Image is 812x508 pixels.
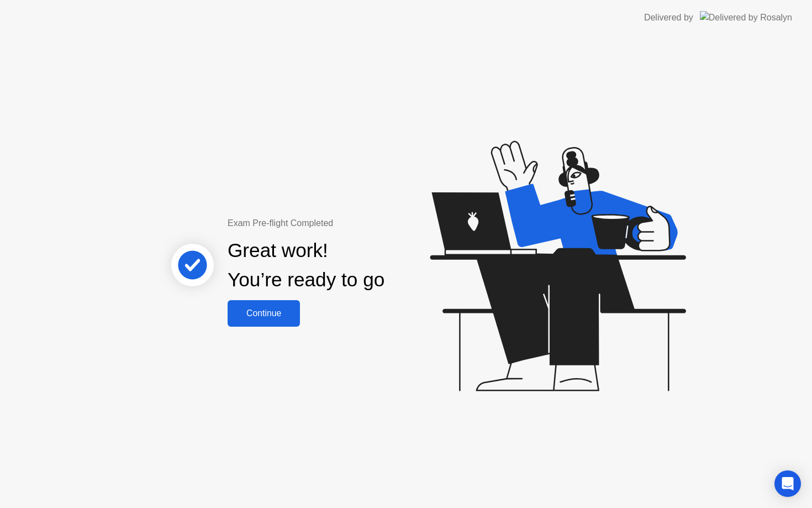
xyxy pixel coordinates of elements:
[228,217,456,230] div: Exam Pre-flight Completed
[228,236,384,295] div: Great work! You’re ready to go
[700,11,792,24] img: Delivered by Rosalyn
[644,11,693,24] div: Delivered by
[228,300,300,327] button: Continue
[231,308,297,318] div: Continue
[774,470,801,497] div: Open Intercom Messenger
